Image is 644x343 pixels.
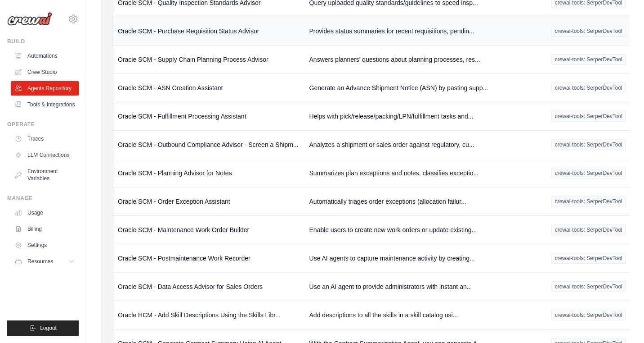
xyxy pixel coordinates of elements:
[27,258,53,265] span: Resources
[11,132,79,146] a: Traces
[304,187,546,215] td: Automatically triages order exceptions (allocation failur...
[304,45,546,73] td: Answers planners' questions about planning processes, res...
[304,17,546,45] td: Provides status summaries for recent requisitions, pendin...
[11,81,79,96] a: Agents Repository
[11,97,79,112] a: Tools & Integrations
[112,272,304,301] td: Oracle SCM - Data Access Advisor for Sales Orders
[551,54,626,65] span: crewai-tools: SerperDevTool
[112,301,304,329] td: Oracle HCM - Add Skill Descriptions Using the Skills Libr...
[551,224,626,235] span: crewai-tools: SerperDevTool
[551,281,626,292] span: crewai-tools: SerperDevTool
[304,130,546,159] td: Analyzes a shipment or sales order against regulatory, cu...
[40,325,57,332] span: Logout
[11,254,79,269] button: Resources
[112,215,304,244] td: Oracle SCM - Maintenance Work Order Builder
[112,73,304,102] td: Oracle SCM - ASN Creation Assistant
[551,253,626,264] span: crewai-tools: SerperDevTool
[304,215,546,244] td: Enable users to create new work orders or update existing...
[112,159,304,187] td: Oracle SCM - Planning Advisor for Notes
[112,244,304,272] td: Oracle SCM - Postmaintenance Work Recorder
[11,164,79,186] a: Environment Variables
[7,121,79,128] div: Operate
[551,111,626,122] span: crewai-tools: SerperDevTool
[551,139,626,150] span: crewai-tools: SerperDevTool
[112,17,304,45] td: Oracle SCM - Purchase Requisition Status Advisor
[551,26,626,37] span: crewai-tools: SerperDevTool
[304,272,546,301] td: Use an AI agent to provide administrators with instant an...
[304,244,546,272] td: Use AI agents to capture maintenance activity by creating...
[551,196,626,207] span: crewai-tools: SerperDevTool
[304,73,546,102] td: Generate an Advance Shipment Notice (ASN) by pasting supp...
[304,102,546,130] td: Helps with pick/release/packing/LPN/fulfillment tasks and...
[11,238,79,252] a: Settings
[7,12,52,26] img: Logo
[304,159,546,187] td: Summarizes plan exceptions and notes, classifies exceptio...
[551,168,626,178] span: crewai-tools: SerperDevTool
[112,130,304,159] td: Oracle SCM - Outbound Compliance Advisor - Screen a Shipm...
[7,320,79,336] button: Logout
[112,102,304,130] td: Oracle SCM - Fulfillment Processing Assistant
[11,222,79,236] a: Billing
[304,301,546,329] td: Add descriptions to all the skills in a skill catalog usi...
[551,310,626,320] span: crewai-tools: SerperDevTool
[11,148,79,162] a: LLM Connections
[112,187,304,215] td: Oracle SCM - Order Exception Assistant
[7,38,79,45] div: Build
[551,82,626,93] span: crewai-tools: SerperDevTool
[11,206,79,220] a: Usage
[112,45,304,73] td: Oracle SCM - Supply Chain Planning Process Advisor
[7,195,79,202] div: Manage
[11,49,79,63] a: Automations
[11,65,79,79] a: Crew Studio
